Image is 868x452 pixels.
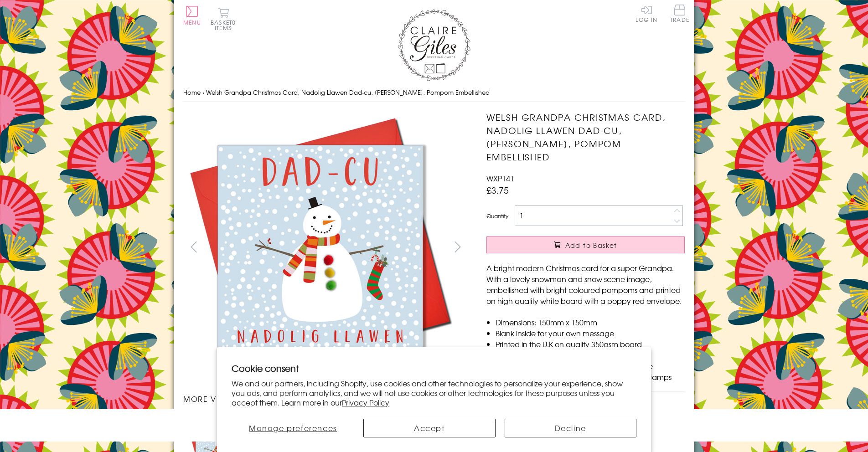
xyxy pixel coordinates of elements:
button: Decline [505,419,637,437]
li: Dimensions: 150mm x 150mm [496,317,685,328]
button: prev [183,236,204,257]
span: £3.75 [486,184,509,196]
button: next [448,236,468,257]
button: Accept [363,419,496,437]
nav: breadcrumbs [183,83,685,102]
a: Home [183,88,201,97]
h3: More views [183,393,468,404]
button: Manage preferences [232,419,354,437]
button: Menu [183,6,201,25]
span: Add to Basket [565,241,617,250]
h1: Welsh Grandpa Christmas Card, Nadolig Llawen Dad-cu, [PERSON_NAME], Pompom Embellished [486,111,685,163]
p: We and our partners, including Shopify, use cookies and other technologies to personalize your ex... [232,379,636,407]
label: Quantity [486,212,508,220]
span: Manage preferences [249,422,337,433]
span: Welsh Grandpa Christmas Card, Nadolig Llawen Dad-cu, [PERSON_NAME], Pompom Embellished [206,88,490,97]
a: Trade [670,5,689,24]
li: Blank inside for your own message [496,328,685,339]
a: Privacy Policy [342,397,389,408]
p: A bright modern Christmas card for a super Grandpa. With a lovely snowman and snow scene image, e... [486,262,685,306]
span: › [202,88,204,97]
span: 0 items [215,18,236,32]
span: WXP141 [486,173,514,184]
a: Log In [635,5,657,22]
li: Printed in the U.K on quality 350gsm board [496,339,685,349]
span: Trade [670,5,689,22]
img: Claire Giles Greetings Cards [398,9,470,81]
span: Menu [183,18,201,26]
h2: Cookie consent [232,362,636,375]
button: Basket0 items [211,7,236,31]
img: Welsh Grandpa Christmas Card, Nadolig Llawen Dad-cu, Snowman, Pompom Embellished [468,111,742,329]
button: Add to Basket [486,236,685,253]
img: Welsh Grandpa Christmas Card, Nadolig Llawen Dad-cu, Snowman, Pompom Embellished [183,111,457,384]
